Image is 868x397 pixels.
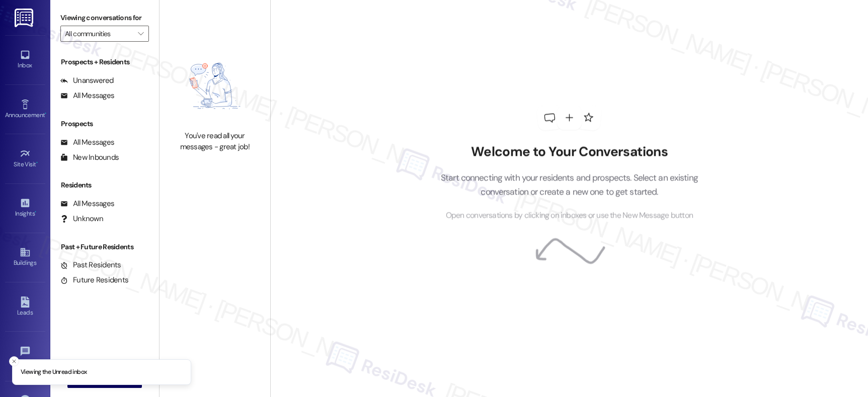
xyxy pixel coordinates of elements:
a: Inbox [5,46,45,73]
div: Residents [50,180,159,190]
img: ResiDesk Logo [15,9,35,27]
p: Start connecting with your residents and prospects. Select an existing conversation or create a n... [425,170,713,199]
span: • [45,110,46,117]
div: Unanswered [60,75,114,86]
label: Viewing conversations for [60,10,149,26]
div: Future Residents [60,275,128,285]
a: Insights • [5,194,45,222]
a: Leads [5,293,45,321]
i:  [138,30,143,38]
div: Past Residents [60,260,121,270]
span: Open conversations by clicking on inboxes or use the New Message button [446,210,693,222]
a: Buildings [5,244,45,271]
div: All Messages [60,90,114,101]
a: Templates • [5,343,45,370]
button: Close toast [9,356,19,366]
a: Site Visit • [5,145,45,172]
div: Prospects + Residents [50,57,159,67]
div: Prospects [50,119,159,129]
div: Unknown [60,214,103,224]
img: empty-state [171,46,259,126]
div: Past + Future Residents [50,242,159,252]
input: All communities [65,26,133,42]
div: All Messages [60,198,114,209]
span: • [36,159,38,166]
div: You've read all your messages - great job! [171,131,259,152]
p: Viewing the Unread inbox [21,368,87,377]
span: • [35,209,36,216]
h2: Welcome to Your Conversations [425,144,713,160]
div: New Inbounds [60,152,119,163]
div: All Messages [60,137,114,148]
